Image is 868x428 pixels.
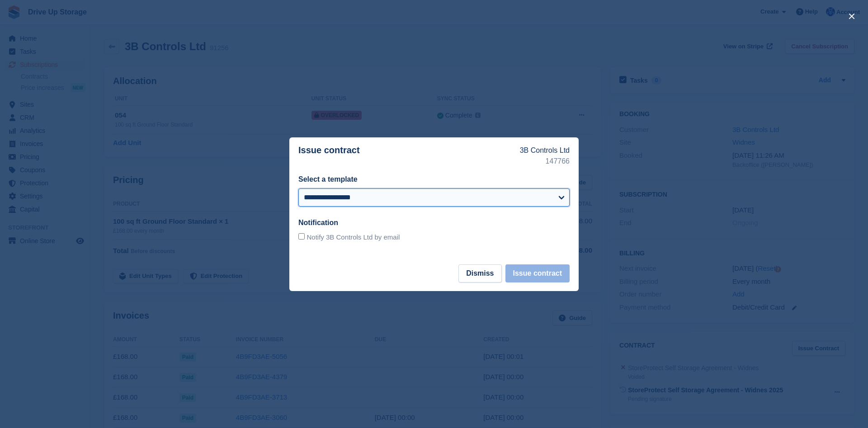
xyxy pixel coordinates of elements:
label: Notification [298,219,338,226]
p: Issue contract [298,145,520,167]
button: close [844,9,859,24]
input: Notify 3B Controls Ltd by email [298,233,305,240]
label: Select a template [298,175,358,183]
p: 147766 [520,156,570,167]
button: Issue contract [505,264,570,282]
span: Notify 3B Controls Ltd by email [307,233,400,241]
button: Dismiss [458,264,501,282]
p: 3B Controls Ltd [520,145,570,156]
